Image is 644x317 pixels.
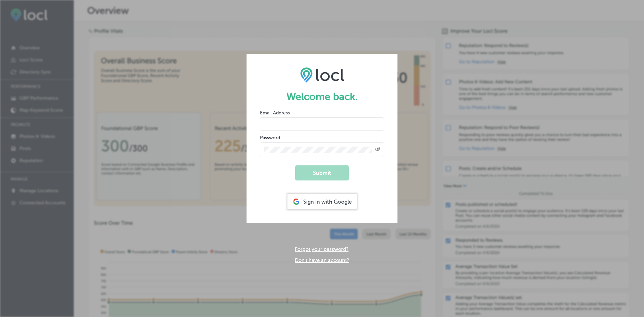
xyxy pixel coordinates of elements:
a: Don't have an account? [295,257,349,263]
h1: Welcome back. [260,91,384,103]
span: Toggle password visibility [375,147,380,153]
button: Submit [295,165,349,180]
label: Password [260,135,280,141]
div: Sign in with Google [287,194,357,209]
img: LOCL logo [300,67,344,83]
label: Email Address [260,110,290,116]
a: Forgot your password? [295,246,348,252]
